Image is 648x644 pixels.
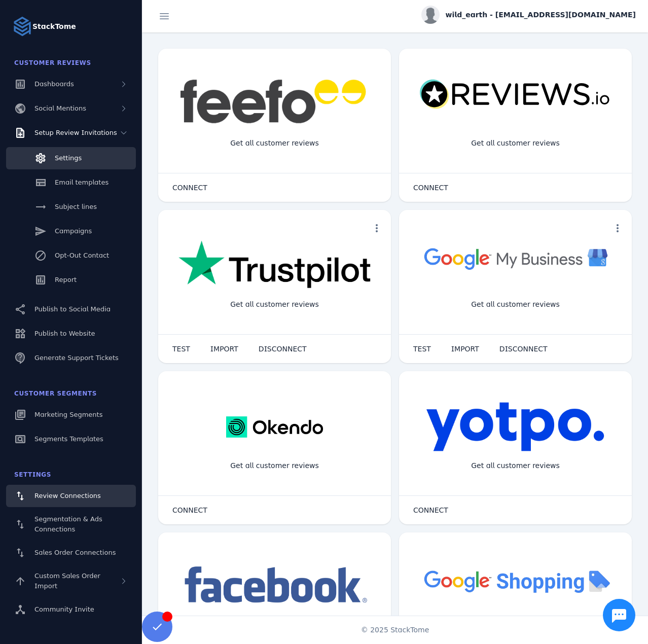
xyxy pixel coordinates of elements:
div: Get all customer reviews [222,130,327,157]
a: Sales Order Connections [6,542,136,564]
span: Dashboards [34,80,74,88]
div: Get all customer reviews [222,452,327,479]
span: © 2025 StackTome [361,625,429,635]
span: Generate Support Tickets [34,354,119,362]
button: wild_earth - [EMAIL_ADDRESS][DOMAIN_NAME] [421,6,636,24]
span: Publish to Social Media [34,305,111,313]
div: Import Products from Google [455,614,575,640]
img: trustpilot.png [178,240,371,290]
span: CONNECT [172,184,207,191]
a: Subject lines [6,196,136,218]
span: Email templates [55,178,109,186]
img: yotpo.png [426,402,605,452]
button: CONNECT [162,177,218,198]
img: googlebusiness.png [419,240,611,276]
span: Campaigns [55,227,92,235]
span: Report [55,276,77,283]
span: Setup Review Invitations [34,129,117,136]
a: Settings [6,147,136,169]
span: Social Mentions [34,104,86,112]
button: IMPORT [441,339,489,359]
span: Segments Templates [34,435,103,443]
span: Opt-Out Contact [55,252,109,259]
img: feefo.png [178,79,371,124]
a: Segments Templates [6,428,136,450]
a: Report [6,269,136,291]
span: Customer Reviews [14,59,91,66]
a: Campaigns [6,220,136,242]
button: CONNECT [162,500,218,520]
img: facebook.png [178,563,371,608]
span: IMPORT [210,345,238,352]
a: Segmentation & Ads Connections [6,509,136,540]
span: Settings [14,471,51,478]
span: CONNECT [413,184,448,191]
span: Settings [55,154,82,162]
a: Community Invite [6,598,136,621]
span: IMPORT [451,345,479,352]
span: CONNECT [172,507,207,514]
strong: StackTome [32,21,76,32]
img: okendo.webp [226,402,323,452]
span: Segmentation & Ads Connections [34,515,102,533]
a: Review Connections [6,485,136,507]
button: CONNECT [403,177,458,198]
span: Subject lines [55,203,97,210]
span: DISCONNECT [259,345,307,352]
span: Publish to Website [34,330,95,337]
span: Custom Sales Order Import [34,572,100,590]
span: Customer Segments [14,390,97,397]
button: TEST [403,339,441,359]
img: reviewsio.svg [419,79,611,110]
a: Opt-Out Contact [6,244,136,267]
img: googleshopping.png [419,563,611,599]
span: DISCONNECT [499,345,548,352]
span: wild_earth - [EMAIL_ADDRESS][DOMAIN_NAME] [446,10,636,20]
span: Community Invite [34,605,94,613]
button: more [607,218,628,238]
button: more [367,218,387,238]
button: DISCONNECT [489,339,558,359]
div: Get all customer reviews [463,452,568,479]
a: Generate Support Tickets [6,347,136,369]
a: Email templates [6,171,136,194]
img: Logo image [12,16,32,37]
img: profile.jpg [421,6,440,24]
div: Get all customer reviews [463,130,568,157]
span: Sales Order Connections [34,549,116,556]
span: Marketing Segments [34,411,102,418]
div: Get all customer reviews [463,291,568,318]
button: CONNECT [403,500,458,520]
a: Publish to Social Media [6,298,136,320]
a: Marketing Segments [6,404,136,426]
button: DISCONNECT [248,339,317,359]
a: Publish to Website [6,323,136,345]
div: Get all customer reviews [222,291,327,318]
button: TEST [162,339,200,359]
span: TEST [413,345,431,352]
span: CONNECT [413,507,448,514]
button: IMPORT [200,339,248,359]
span: Review Connections [34,492,101,499]
span: TEST [172,345,190,352]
